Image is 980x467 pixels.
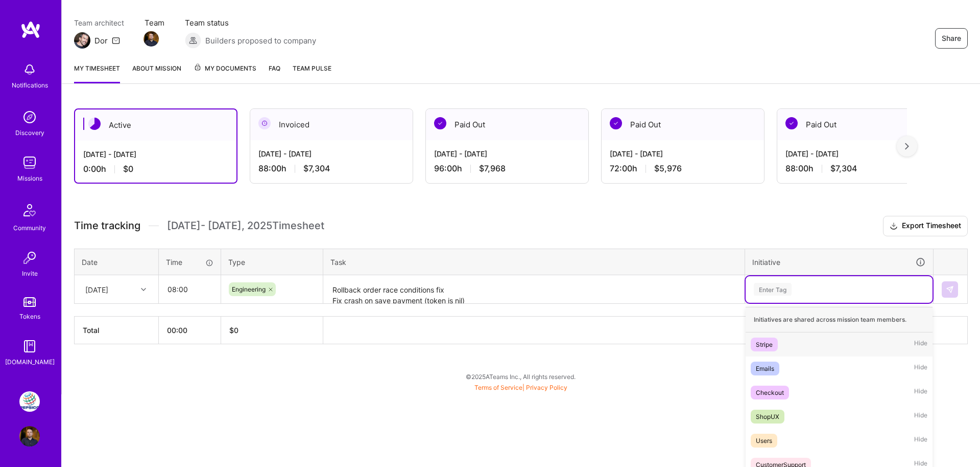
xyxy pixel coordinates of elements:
[890,221,898,232] i: icon Download
[159,276,220,303] input: HH:MM
[112,36,120,45] i: icon Mail
[145,30,158,48] a: Team Member Avatar
[141,287,146,292] i: icon Chevron
[22,268,38,279] div: Invite
[610,163,756,174] div: 72:00 h
[17,426,42,447] a: User Avatar
[83,149,228,160] div: [DATE] - [DATE]
[914,338,927,351] span: Hide
[914,362,927,375] span: Hide
[17,198,42,223] img: Community
[258,117,271,129] img: Invoiced
[756,363,774,374] div: Emails
[654,163,682,174] span: $5,976
[194,63,256,74] span: My Documents
[74,17,124,28] span: Team architect
[914,386,927,399] span: Hide
[145,17,164,28] span: Team
[205,35,316,46] span: Builders proposed to company
[777,109,940,140] div: Paid Out
[166,257,213,268] div: Time
[293,63,331,83] a: Team Pulse
[17,173,42,184] div: Missions
[221,249,323,275] th: Type
[746,307,933,332] div: Initiatives are shared across mission team members.
[754,281,792,297] div: Enter Tag
[258,148,404,159] div: [DATE] - [DATE]
[914,410,927,424] span: Hide
[479,163,506,174] span: $7,968
[324,276,744,303] textarea: Rollback order race conditions fix Fix crash on save payment (token is nil) Import Stripe Data ca...
[426,109,588,140] div: Paid Out
[905,143,909,150] img: right
[123,164,133,174] span: $0
[75,249,159,275] th: Date
[269,63,280,83] a: FAQ
[883,216,968,236] button: Export Timesheet
[74,63,120,83] a: My timesheet
[610,117,622,129] img: Paid Out
[15,127,44,138] div: Discovery
[144,31,159,47] img: Team Member Avatar
[434,148,580,159] div: [DATE] - [DATE]
[12,80,48,91] div: Notifications
[74,32,90,49] img: Team Architect
[526,384,567,391] a: Privacy Policy
[229,326,238,335] span: $ 0
[159,317,221,344] th: 00:00
[785,117,798,129] img: Paid Out
[830,163,857,174] span: $7,304
[185,32,201,49] img: Builders proposed to company
[303,163,330,174] span: $7,304
[20,20,41,39] img: logo
[17,391,42,412] a: PepsiCo: SodaStream Intl. 2024 AOP
[19,152,40,173] img: teamwork
[756,387,784,398] div: Checkout
[75,317,159,344] th: Total
[19,59,40,80] img: bell
[83,164,228,174] div: 0:00 h
[474,384,567,391] span: |
[785,148,931,159] div: [DATE] - [DATE]
[19,391,40,412] img: PepsiCo: SodaStream Intl. 2024 AOP
[434,163,580,174] div: 96:00 h
[132,63,181,83] a: About Mission
[23,297,36,307] img: tokens
[946,285,954,294] img: Submit
[13,223,46,233] div: Community
[258,163,404,174] div: 88:00 h
[19,336,40,357] img: guide book
[756,435,772,446] div: Users
[75,109,236,141] div: Active
[756,339,773,350] div: Stripe
[85,284,108,295] div: [DATE]
[602,109,764,140] div: Paid Out
[74,219,140,232] span: Time tracking
[88,118,101,130] img: Active
[434,117,446,129] img: Paid Out
[61,364,980,389] div: © 2025 ATeams Inc., All rights reserved.
[752,256,926,268] div: Initiative
[293,64,331,72] span: Team Pulse
[19,248,40,268] img: Invite
[323,249,745,275] th: Task
[94,35,108,46] div: Dor
[194,63,256,83] a: My Documents
[19,107,40,127] img: discovery
[185,17,316,28] span: Team status
[19,426,40,447] img: User Avatar
[610,148,756,159] div: [DATE] - [DATE]
[942,33,961,43] span: Share
[935,28,968,49] button: Share
[914,434,927,448] span: Hide
[232,285,266,293] span: Engineering
[785,163,931,174] div: 88:00 h
[474,384,522,391] a: Terms of Service
[167,219,324,232] span: [DATE] - [DATE] , 2025 Timesheet
[756,411,779,422] div: ShopUX
[19,311,40,322] div: Tokens
[250,109,413,140] div: Invoiced
[5,357,55,367] div: [DOMAIN_NAME]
